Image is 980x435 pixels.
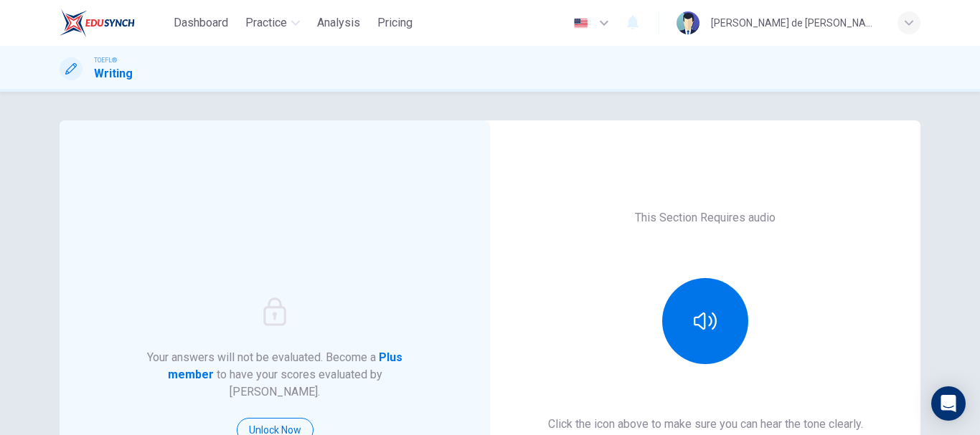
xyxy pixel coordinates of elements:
a: EduSynch logo [60,9,168,37]
img: EduSynch logo [60,9,135,37]
strong: Plus member [168,350,403,381]
h6: Your answers will not be evaluated. Become a to have your scores evaluated by [PERSON_NAME]. [146,349,405,401]
span: Pricing [377,14,413,32]
h1: Writing [94,65,133,82]
div: Open Intercom Messenger [931,386,966,421]
h6: This Section Requires audio [635,209,776,226]
span: Practice [245,14,287,32]
img: Profile picture [677,11,699,34]
button: Dashboard [168,10,234,36]
button: Pricing [372,10,418,36]
img: en [572,18,590,29]
span: TOEFL® [94,55,117,65]
span: Dashboard [174,14,228,32]
button: Practice [240,10,306,36]
h6: Click the icon above to make sure you can hear the tone clearly. [548,416,863,433]
button: Analysis [311,10,366,36]
span: Analysis [317,14,360,32]
div: [PERSON_NAME] de [PERSON_NAME] [711,14,880,32]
